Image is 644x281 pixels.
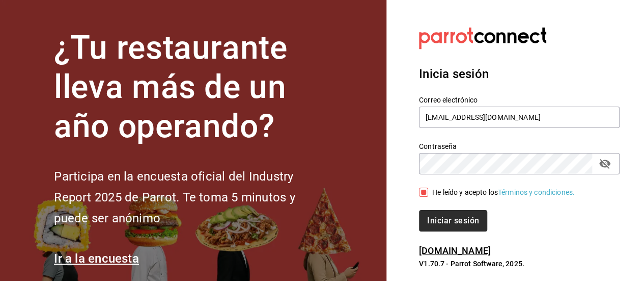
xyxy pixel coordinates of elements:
[419,259,620,269] p: V1.70.7 - Parrot Software, 2025.
[419,65,620,83] h3: Inicia sesión
[54,251,139,266] a: Ir a la encuesta
[419,245,491,256] a: [DOMAIN_NAME]
[419,143,620,150] label: Contraseña
[419,210,487,232] button: Iniciar sesión
[498,188,575,196] a: Términos y condiciones.
[432,187,575,198] div: He leído y acepto los
[54,166,329,228] h2: Participa en la encuesta oficial del Industry Report 2025 de Parrot. Te toma 5 minutos y puede se...
[54,29,329,146] h1: ¿Tu restaurante lleva más de un año operando?
[419,96,620,104] label: Correo electrónico
[596,155,613,172] button: passwordField
[419,107,620,128] input: Ingresa tu correo electrónico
